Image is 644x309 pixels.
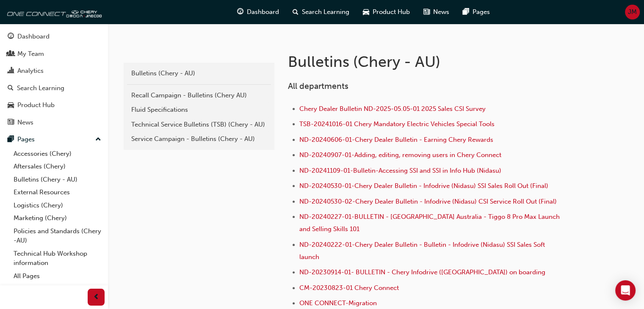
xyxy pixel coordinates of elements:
[473,7,490,17] span: Pages
[17,83,64,93] div: Search Learning
[3,27,105,132] button: DashboardMy TeamAnalyticsSearch LearningProduct HubNews
[302,7,349,17] span: Search Learning
[131,120,267,130] div: Technical Service Bulletins (TSB) (Chery - AU)
[299,198,557,205] a: ND-20240530-02-Chery Dealer Bulletin - Infodrive (Nidasu) CSI Service Roll Out (Final)
[299,120,495,128] a: TSB-20241016-01 Chery Mandatory Electric Vehicles Special Tools
[299,213,561,233] a: ND-20240227-01-BULLETIN - [GEOGRAPHIC_DATA] Australia - Tiggo 8 Pro Max Launch and Selling Skills...
[299,182,548,190] a: ND-20240530-01-Chery Dealer Bulletin - Infodrive (Nidasu) SSI Sales Roll Out (Final)
[8,50,14,58] span: people-icon
[299,284,399,292] a: CM-20230823-01 Chery Connect
[8,119,14,127] span: news-icon
[423,7,430,17] span: news-icon
[17,100,55,110] div: Product Hub
[127,66,271,81] a: Bulletins (Chery - AU)
[10,160,105,173] a: Aftersales (Chery)
[10,247,105,270] a: Technical Hub Workshop information
[127,132,271,146] a: Service Campaign - Bulletins (Chery - AU)
[288,81,348,91] span: All departments
[299,268,545,276] a: ND-20230914-01- BULLETIN - Chery Infodrive ([GEOGRAPHIC_DATA]) on boarding
[4,3,102,20] img: oneconnect
[127,102,271,117] a: Fluid Specifications
[3,132,105,147] button: Pages
[299,105,486,113] a: Chery Dealer Bulletin ND-2025-05.05-01 2025 Sales CSI Survey
[3,63,105,79] a: Analytics
[288,52,566,71] h1: Bulletins (Chery - AU)
[8,136,14,143] span: pages-icon
[299,241,547,261] a: ND-20240222-01-Chery Dealer Bulletin - Bulletin - Infodrive (Nidasu) SSI Sales Soft launch
[615,280,636,301] div: Open Intercom Messenger
[10,186,105,199] a: External Resources
[10,212,105,225] a: Marketing (Chery)
[3,46,105,62] a: My Team
[299,151,501,159] a: ND-20240907-01-Adding, editing, removing users in Chery Connect
[230,3,286,21] a: guage-iconDashboard
[10,199,105,212] a: Logistics (Chery)
[17,32,50,41] div: Dashboard
[3,29,105,44] a: Dashboard
[3,97,105,113] a: Product Hub
[10,225,105,247] a: Policies and Standards (Chery -AU)
[363,7,369,17] span: car-icon
[8,67,14,75] span: chart-icon
[417,3,456,21] a: news-iconNews
[127,117,271,132] a: Technical Service Bulletins (TSB) (Chery - AU)
[356,3,417,21] a: car-iconProduct Hub
[17,49,44,59] div: My Team
[8,85,14,92] span: search-icon
[93,292,100,303] span: prev-icon
[131,69,267,78] div: Bulletins (Chery - AU)
[247,7,279,17] span: Dashboard
[131,105,267,115] div: Fluid Specifications
[433,7,449,17] span: News
[373,7,410,17] span: Product Hub
[628,7,637,17] span: JM
[17,135,35,144] div: Pages
[299,136,493,143] a: ND-20240606-01-Chery Dealer Bulletin - Earning Chery Rewards
[3,115,105,130] a: News
[10,270,105,283] a: All Pages
[127,88,271,103] a: Recall Campaign - Bulletins (Chery AU)
[8,33,14,41] span: guage-icon
[131,91,267,100] div: Recall Campaign - Bulletins (Chery AU)
[17,118,33,127] div: News
[8,102,14,109] span: car-icon
[456,3,497,21] a: pages-iconPages
[299,299,377,307] a: ONE CONNECT-Migration
[95,134,101,145] span: up-icon
[625,5,640,19] button: JM
[131,134,267,144] div: Service Campaign - Bulletins (Chery - AU)
[10,147,105,160] a: Accessories (Chery)
[237,7,243,17] span: guage-icon
[10,173,105,186] a: Bulletins (Chery - AU)
[299,167,501,174] a: ND-20241109-01-Bulletin-Accessing SSI and SSI in Info Hub (Nidasu)
[463,7,469,17] span: pages-icon
[3,80,105,96] a: Search Learning
[286,3,356,21] a: search-iconSearch Learning
[17,66,44,76] div: Analytics
[293,7,299,17] span: search-icon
